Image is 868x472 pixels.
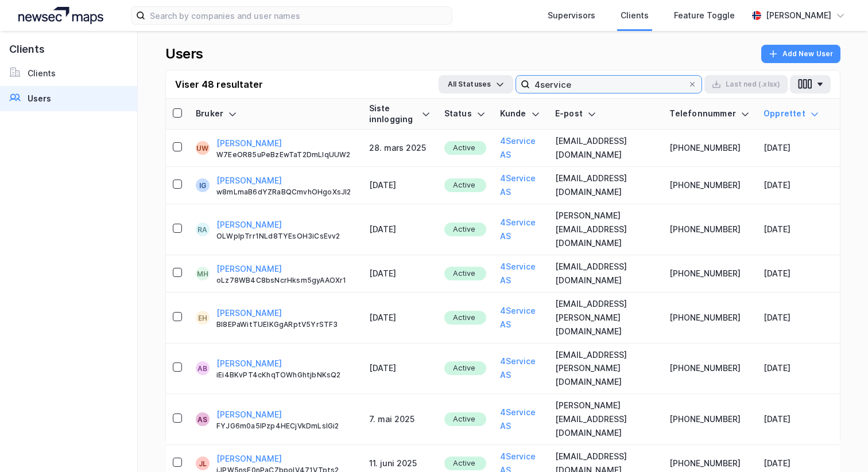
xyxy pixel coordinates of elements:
[500,260,541,287] button: 4Service AS
[362,394,437,445] td: 7. mai 2025
[766,9,831,22] div: [PERSON_NAME]
[669,108,750,119] div: Telefonnummer
[548,344,663,395] td: [EMAIL_ADDRESS][PERSON_NAME][DOMAIN_NAME]
[500,216,541,243] button: 4Service AS
[669,361,750,375] div: [PHONE_NUMBER]
[555,108,656,119] div: E-post
[216,320,355,329] div: Bl8EPaWitTUEIKGgARptV5YrSTF3
[621,9,649,22] div: Clients
[362,255,437,292] td: [DATE]
[669,178,750,192] div: [PHONE_NUMBER]
[669,457,750,470] div: [PHONE_NUMBER]
[197,223,207,236] div: RA
[197,361,207,375] div: AB
[216,218,282,232] button: [PERSON_NAME]
[216,452,282,466] button: [PERSON_NAME]
[216,357,282,370] button: [PERSON_NAME]
[669,223,750,236] div: [PHONE_NUMBER]
[216,136,282,150] button: [PERSON_NAME]
[811,417,868,472] div: Kontrollprogram for chat
[197,267,208,280] div: MH
[764,108,819,119] div: Opprettet
[439,75,513,93] button: All Statuses
[548,9,595,22] div: Supervisors
[500,304,541,331] button: 4Service AS
[530,76,688,93] input: Search user by name, email or client
[669,267,750,280] div: [PHONE_NUMBER]
[216,262,282,276] button: [PERSON_NAME]
[199,457,207,470] div: JL
[362,204,437,255] td: [DATE]
[362,167,437,204] td: [DATE]
[548,292,663,344] td: [EMAIL_ADDRESS][PERSON_NAME][DOMAIN_NAME]
[216,188,355,197] div: w8mLmaB6dYZRaBQCmvhOHgoXsJl2
[500,108,541,119] div: Kunde
[444,108,486,119] div: Status
[757,292,826,344] td: [DATE]
[216,174,282,188] button: [PERSON_NAME]
[757,344,826,395] td: [DATE]
[196,141,208,155] div: UW
[216,276,355,285] div: oLz78WB4C8bsNcrHksm5gyAAOXr1
[757,255,826,292] td: [DATE]
[548,130,663,167] td: [EMAIL_ADDRESS][DOMAIN_NAME]
[669,412,750,426] div: [PHONE_NUMBER]
[216,422,355,431] div: FYJG6m0a5lPzp4HECjVkDmLslGi2
[216,306,282,320] button: [PERSON_NAME]
[757,167,826,204] td: [DATE]
[198,311,207,325] div: EH
[216,408,282,422] button: [PERSON_NAME]
[145,7,452,24] input: Search by companies and user names
[362,344,437,395] td: [DATE]
[669,311,750,325] div: [PHONE_NUMBER]
[28,67,56,80] div: Clients
[761,45,840,63] button: Add New User
[500,171,541,199] button: 4Service AS
[500,134,541,162] button: 4Service AS
[216,232,355,241] div: OLWplpTrr1NLd8TYEsOH3iCsEvv2
[757,130,826,167] td: [DATE]
[500,354,541,382] button: 4Service AS
[811,417,868,472] iframe: Chat Widget
[500,405,541,433] button: 4Service AS
[18,7,103,24] img: logo.a4113a55bc3d86da70a041830d287a7e.svg
[196,108,355,119] div: Bruker
[669,141,750,155] div: [PHONE_NUMBER]
[197,412,207,426] div: AS
[216,370,355,380] div: iEi4BKvPT4cKhqTOWhGhtjbNKsQ2
[362,292,437,344] td: [DATE]
[175,77,263,91] div: Viser 48 resultater
[362,130,437,167] td: 28. mars 2025
[28,92,51,106] div: Users
[548,204,663,255] td: [PERSON_NAME][EMAIL_ADDRESS][DOMAIN_NAME]
[216,150,355,159] div: W7EeOR85uPeBzEwTaT2DmLlqUUW2
[369,103,431,124] div: Siste innlogging
[674,9,735,22] div: Feature Toggle
[548,255,663,292] td: [EMAIL_ADDRESS][DOMAIN_NAME]
[199,178,206,192] div: IG
[165,45,203,63] div: Users
[548,394,663,445] td: [PERSON_NAME][EMAIL_ADDRESS][DOMAIN_NAME]
[548,167,663,204] td: [EMAIL_ADDRESS][DOMAIN_NAME]
[757,204,826,255] td: [DATE]
[757,394,826,445] td: [DATE]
